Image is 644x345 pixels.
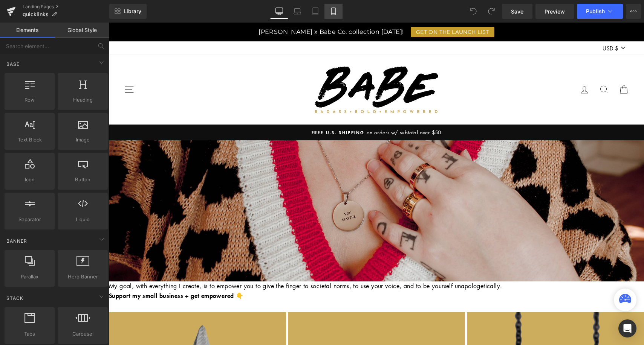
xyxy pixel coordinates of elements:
[6,295,24,302] span: Stack
[60,273,106,281] span: Hero Banner
[466,4,481,19] button: Undo
[60,96,106,104] span: Heading
[196,43,339,91] img: Babe co.
[55,23,109,38] a: Global Style
[7,136,52,144] span: Text Block
[7,330,52,338] span: Tabs
[6,61,20,68] span: Base
[7,176,52,184] span: Icon
[60,216,106,223] span: Liquid
[511,8,523,15] span: Save
[270,4,288,19] a: Desktop
[302,4,385,15] a: GET ON THE LAUNCH LIST
[491,19,520,32] button: USD $
[577,4,623,19] button: Publish
[626,4,641,19] button: More
[60,136,106,144] span: Image
[306,4,324,19] a: Tablet
[618,319,636,337] div: Open Intercom Messenger
[7,96,52,104] span: Row
[124,8,141,15] span: Library
[60,176,106,184] span: Button
[256,106,332,113] span: on orders w/ subtotal over $50
[109,4,147,19] a: New Library
[203,106,256,113] span: Free U.S. Shipping
[23,11,49,17] span: quicklinks
[60,330,106,338] span: Carousel
[7,216,52,223] span: Separator
[586,8,605,14] span: Publish
[6,237,28,245] span: Banner
[494,21,509,30] span: USD $
[23,4,109,10] a: Landing Pages
[535,4,574,19] a: Preview
[484,4,499,19] button: Redo
[150,6,295,13] span: [PERSON_NAME] x Babe Co. collection [DATE]!
[545,8,565,15] span: Preview
[7,273,52,281] span: Parallax
[324,4,343,19] a: Mobile
[288,4,306,19] a: Laptop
